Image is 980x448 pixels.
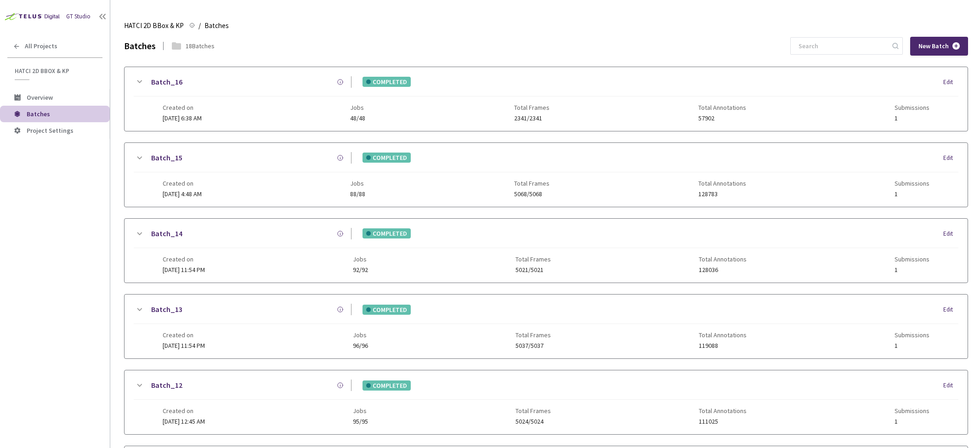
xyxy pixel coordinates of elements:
[699,267,747,273] span: 128036
[698,180,746,187] span: Total Annotations
[350,104,365,111] span: Jobs
[163,407,205,414] span: Created on
[699,407,747,414] span: Total Annotations
[163,341,205,350] span: [DATE] 11:54 PM
[151,304,182,315] a: Batch_13
[514,115,549,122] span: 2341/2341
[699,418,747,425] span: 111025
[124,20,184,31] span: HATCI 2D BBox & KP
[918,42,949,50] span: New Batch
[66,12,91,21] div: GT Studio
[151,228,182,239] a: Batch_14
[151,152,182,164] a: Batch_15
[895,255,929,263] span: Submissions
[515,331,551,339] span: Total Frames
[943,381,958,390] div: Edit
[895,342,929,349] span: 1
[27,93,53,102] span: Overview
[895,418,929,425] span: 1
[25,42,57,50] span: All Projects
[350,191,365,198] span: 88/88
[514,191,549,198] span: 5068/5068
[514,180,549,187] span: Total Frames
[515,342,551,349] span: 5037/5037
[125,143,968,207] div: Batch_15COMPLETEDEditCreated on[DATE] 4:48 AMJobs88/88Total Frames5068/5068Total Annotations12878...
[943,78,958,87] div: Edit
[943,229,958,238] div: Edit
[363,380,411,391] div: COMPLETED
[698,115,746,122] span: 57902
[353,255,368,263] span: Jobs
[350,115,365,122] span: 48/48
[27,126,74,135] span: Project Settings
[353,331,368,339] span: Jobs
[363,77,411,87] div: COMPLETED
[699,255,747,263] span: Total Annotations
[15,67,97,75] span: HATCI 2D BBox & KP
[363,305,411,315] div: COMPLETED
[895,191,929,198] span: 1
[353,342,368,349] span: 96/96
[943,305,958,314] div: Edit
[895,115,929,122] span: 1
[895,407,929,414] span: Submissions
[186,41,215,51] div: 18 Batches
[163,331,205,339] span: Created on
[943,153,958,163] div: Edit
[698,191,746,198] span: 128783
[163,417,205,425] span: [DATE] 12:45 AM
[699,342,747,349] span: 119088
[163,190,202,198] span: [DATE] 4:48 AM
[515,267,551,273] span: 5021/5021
[198,20,201,31] li: /
[151,380,182,391] a: Batch_12
[353,418,368,425] span: 95/95
[204,20,229,31] span: Batches
[895,180,929,187] span: Submissions
[699,331,747,339] span: Total Annotations
[27,110,50,118] span: Batches
[895,104,929,111] span: Submissions
[163,266,205,274] span: [DATE] 11:54 PM
[350,180,365,187] span: Jobs
[895,267,929,273] span: 1
[353,407,368,414] span: Jobs
[151,76,182,88] a: Batch_16
[793,38,891,54] input: Search
[363,228,411,238] div: COMPLETED
[353,267,368,273] span: 92/92
[163,255,205,263] span: Created on
[163,104,202,111] span: Created on
[125,219,968,283] div: Batch_14COMPLETEDEditCreated on[DATE] 11:54 PMJobs92/92Total Frames5021/5021Total Annotations1280...
[515,407,551,414] span: Total Frames
[125,67,968,131] div: Batch_16COMPLETEDEditCreated on[DATE] 6:38 AMJobs48/48Total Frames2341/2341Total Annotations57902...
[698,104,746,111] span: Total Annotations
[363,153,411,163] div: COMPLETED
[515,255,551,263] span: Total Frames
[514,104,549,111] span: Total Frames
[163,180,202,187] span: Created on
[515,418,551,425] span: 5024/5024
[125,370,968,434] div: Batch_12COMPLETEDEditCreated on[DATE] 12:45 AMJobs95/95Total Frames5024/5024Total Annotations1110...
[125,295,968,358] div: Batch_13COMPLETEDEditCreated on[DATE] 11:54 PMJobs96/96Total Frames5037/5037Total Annotations1190...
[163,114,202,122] span: [DATE] 6:38 AM
[895,331,929,339] span: Submissions
[124,40,156,53] div: Batches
